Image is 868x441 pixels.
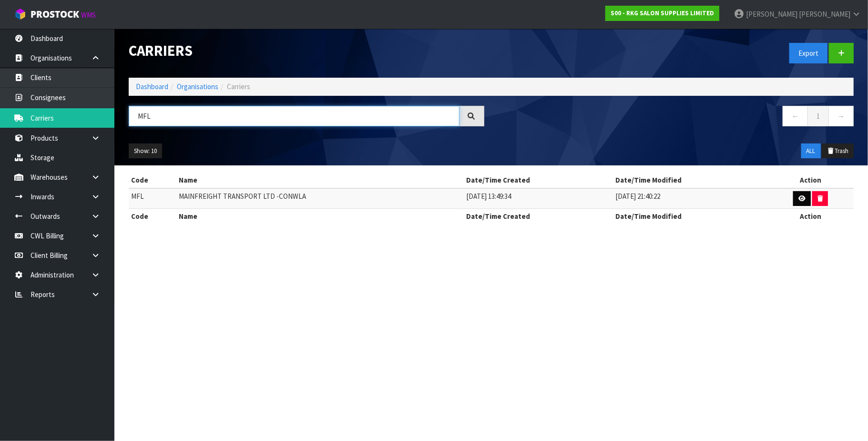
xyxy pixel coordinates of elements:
td: [DATE] 21:40:22 [613,188,767,209]
th: Name [176,209,464,224]
a: 1 [807,106,829,126]
h1: Carriers [129,43,484,59]
th: Action [767,173,854,188]
button: Trash [822,144,854,159]
input: Search organisations [129,106,460,126]
td: MAINFREIGHT TRANSPORT LTD -CONWLA [176,188,464,209]
td: MFL [129,188,176,209]
th: Code [129,209,176,224]
button: Export [789,43,827,63]
td: [DATE] 13:49:34 [464,188,613,209]
button: ALL [801,144,821,159]
th: Action [767,209,854,224]
button: Show: 10 [129,144,162,159]
a: S00 - RKG SALON SUPPLIES LIMITED [605,6,719,21]
span: Carriers [227,82,250,91]
span: ProStock [31,8,79,21]
th: Date/Time Created [464,209,613,224]
a: Organisations [177,82,218,91]
span: [PERSON_NAME] [799,10,850,19]
a: → [828,106,854,126]
small: WMS [81,10,96,20]
img: cube-alt.png [14,8,26,20]
nav: Page navigation [499,106,854,129]
th: Code [129,173,176,188]
th: Date/Time Modified [613,173,767,188]
th: Date/Time Created [464,173,613,188]
span: [PERSON_NAME] [746,10,797,19]
th: Date/Time Modified [613,209,767,224]
th: Name [176,173,464,188]
a: Dashboard [136,82,168,91]
a: ← [783,106,808,126]
strong: S00 - RKG SALON SUPPLIES LIMITED [611,9,714,17]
